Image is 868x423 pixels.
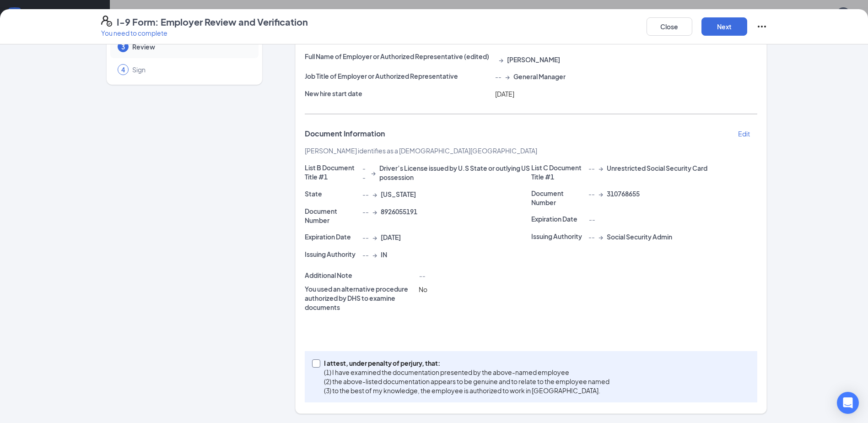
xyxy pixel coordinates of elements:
p: Issuing Authority [305,249,359,259]
span: -- [362,190,369,199]
span: → [372,233,377,242]
p: I attest, under penalty of perjury, that: [324,358,609,368]
span: General Manager [513,72,566,81]
span: -- [362,233,369,242]
span: -- [495,72,501,81]
span: Review [132,42,249,51]
div: Open Intercom Messenger [837,392,859,414]
p: Job Title of Employer or Authorized Representative [305,71,491,81]
span: → [505,72,510,81]
p: Document Number [305,206,359,225]
p: You need to complete [101,28,308,38]
p: (3) to the best of my knowledge, the employee is authorized to work in [GEOGRAPHIC_DATA]. [324,386,609,395]
span: 310768655 [607,189,640,198]
span: No [419,285,427,293]
span: -- [588,232,595,241]
p: (1) I have examined the documentation presented by the above-named employee [324,368,609,377]
p: List C Document Title #1 [531,163,585,181]
span: [US_STATE] [381,190,416,199]
span: 3 [121,42,125,51]
button: Next [701,17,747,36]
span: [DATE] [381,233,401,242]
span: -- [588,163,595,173]
p: Expiration Date [305,232,359,241]
span: → [372,250,377,259]
span: Unrestricted Social Security Card [607,163,707,173]
span: Sign [132,65,249,74]
svg: Ellipses [756,21,767,32]
p: You used an alternative procedure authorized by DHS to examine documents [305,284,415,312]
span: -- [362,250,369,259]
p: Document Number [531,189,585,207]
span: 8926055191 [381,207,417,216]
span: -- [362,207,369,216]
p: Expiration Date [531,214,585,223]
span: → [372,190,377,199]
span: → [598,163,603,173]
span: [PERSON_NAME] [507,55,560,64]
p: Additional Note [305,271,415,280]
span: → [499,55,503,64]
p: Full Name of Employer or Authorized Representative (edited) [305,52,491,61]
svg: FormI9EVerifyIcon [101,16,112,27]
p: State [305,189,359,198]
span: -- [588,215,595,223]
span: → [598,189,603,198]
p: Edit [738,129,750,138]
span: → [372,207,377,216]
span: -- [362,163,367,182]
span: [PERSON_NAME] identifies as a [DEMOGRAPHIC_DATA][GEOGRAPHIC_DATA] [305,146,537,155]
span: 4 [121,65,125,74]
button: Close [647,17,692,36]
p: List B Document Title #1 [305,163,359,181]
span: Document Information [305,129,385,138]
p: (2) the above-listed documentation appears to be genuine and to relate to the employee named [324,377,609,386]
p: Issuing Authority [531,232,585,241]
span: Driver’s License issued by U.S State or outlying US possession [379,163,531,182]
span: -- [588,189,595,198]
p: New hire start date [305,89,491,98]
span: Social Security Admin [607,232,672,241]
span: → [371,168,376,177]
span: → [598,232,603,241]
span: IN [381,250,387,259]
span: [DATE] [495,90,514,98]
h4: I-9 Form: Employer Review and Verification [117,16,308,28]
span: -- [419,271,425,280]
